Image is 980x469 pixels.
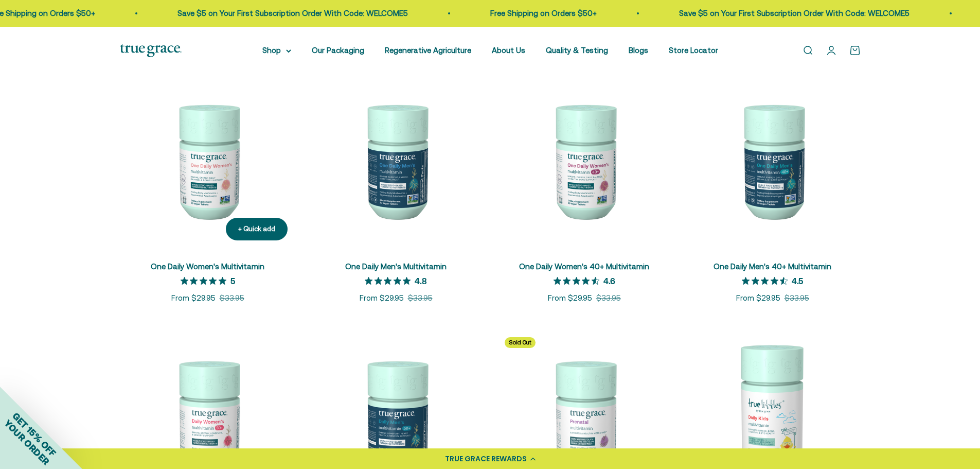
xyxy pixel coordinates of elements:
span: 5 out 5 stars rating in total 12 reviews [181,274,230,288]
p: 4.5 [792,275,803,286]
span: 4.5 out 5 stars rating in total 4 reviews [742,274,792,288]
summary: Shop [262,44,291,57]
a: One Daily Women's 40+ Multivitamin [519,262,649,271]
p: 4.6 [603,275,615,286]
button: + Quick add [226,218,288,241]
span: YOUR ORDER [2,418,51,467]
a: One Daily Men's Multivitamin [345,262,447,271]
a: Regenerative Agriculture [385,46,471,55]
div: TRUE GRACE REWARDS [445,454,527,464]
compare-at-price: $33.95 [408,292,433,304]
compare-at-price: $33.95 [220,292,244,304]
span: 4.6 out 5 stars rating in total 25 reviews [554,274,603,288]
sale-price: From $29.95 [736,292,780,304]
p: 5 [230,275,235,286]
a: Our Packaging [312,46,364,55]
a: Blogs [629,46,648,55]
img: One Daily Men's 40+ Multivitamin [685,73,861,249]
sale-price: From $29.95 [171,292,216,304]
a: Store Locator [669,46,718,55]
img: One Daily Men's Multivitamin [308,73,484,249]
img: We select ingredients that play a concrete role in true health, and we include them at effective ... [120,73,296,249]
img: Daily Multivitamin for Immune Support, Energy, Daily Balance, and Healthy Bone Support* Vitamin A... [496,73,672,249]
span: GET 15% OFF [10,410,58,458]
compare-at-price: $33.95 [596,292,621,304]
a: Free Shipping on Orders $50+ [469,9,576,18]
div: + Quick add [238,224,275,235]
p: Save $5 on Your First Subscription Order With Code: WELCOME5 [156,7,387,20]
p: 4.8 [415,275,427,286]
a: Quality & Testing [546,46,608,55]
sale-price: From $29.95 [360,292,404,304]
compare-at-price: $33.95 [785,292,809,304]
p: Save $5 on Your First Subscription Order With Code: WELCOME5 [658,7,888,20]
span: 4.8 out 5 stars rating in total 6 reviews [365,274,415,288]
a: One Daily Women's Multivitamin [151,262,264,271]
sale-price: From $29.95 [548,292,592,304]
a: About Us [492,46,525,55]
a: One Daily Men's 40+ Multivitamin [714,262,831,271]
